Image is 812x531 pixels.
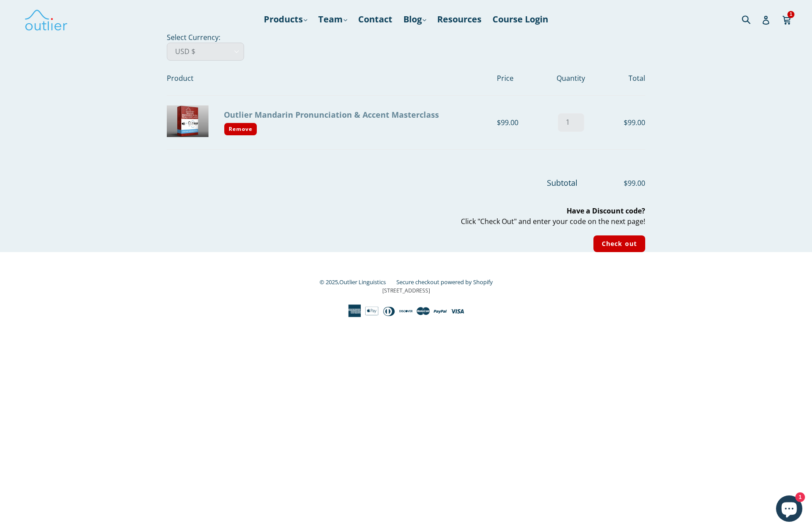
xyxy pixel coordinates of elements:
[314,11,352,27] a: Team
[339,278,386,286] a: Outlier Linguistics
[396,278,493,286] a: Secure checkout powered by Shopify
[600,61,645,96] th: Total
[497,117,542,128] div: $99.00
[354,11,397,27] a: Contact
[488,11,553,27] a: Course Login
[593,235,645,253] input: Check out
[399,11,431,27] a: Blog
[787,11,794,18] span: 1
[740,10,764,28] input: Search
[167,287,645,295] p: [STREET_ADDRESS]
[567,206,645,216] b: Have a Discount code?
[24,7,68,32] img: Outlier Linguistics
[224,123,257,136] a: Remove
[782,9,792,29] a: 1
[547,177,578,188] span: Subtotal
[320,278,395,286] small: © 2025,
[542,61,601,96] th: Quantity
[167,61,497,96] th: Product
[224,109,439,120] a: Outlier Mandarin Pronunciation & Accent Masterclass
[579,178,645,188] span: $99.00
[167,206,645,227] p: Click "Check Out" and enter your code on the next page!
[143,32,669,252] div: Select Currency:
[600,117,645,128] div: $99.00
[259,11,312,27] a: Products
[167,105,208,137] img: Outlier Mandarin Pronunciation & Accent Masterclass
[433,11,486,27] a: Resources
[773,495,805,524] inbox-online-store-chat: Shopify online store chat
[497,61,542,96] th: Price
